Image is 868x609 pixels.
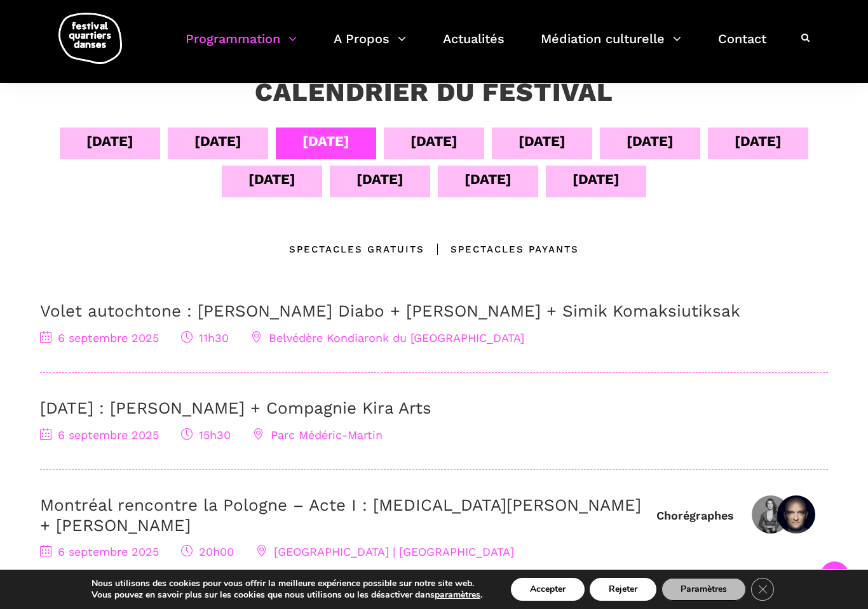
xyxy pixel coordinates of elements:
[519,130,566,152] div: [DATE]
[656,508,734,523] div: Chorégraphes
[573,168,620,190] div: [DATE]
[356,168,403,190] div: [DATE]
[40,331,159,344] span: 6 septembre 2025
[181,545,234,558] span: 20h00
[92,578,482,589] p: Nous utilisons des cookies pour vous offrir la meilleure expérience possible sur notre site web.
[334,28,406,65] a: A Propos
[590,578,656,601] button: Rejeter
[253,428,383,442] span: Parc Médéric-Martin
[186,28,297,65] a: Programmation
[248,168,295,190] div: [DATE]
[92,589,482,601] p: Vous pouvez en savoir plus sur les cookies que nous utilisons ou les désactiver dans .
[40,495,641,534] a: Montréal rencontre la Pologne – Acte I : [MEDICAL_DATA][PERSON_NAME] + [PERSON_NAME]
[541,28,681,65] a: Médiation culturelle
[251,331,524,344] span: Belvédère Kondiaronk du [GEOGRAPHIC_DATA]
[40,428,159,442] span: 6 septembre 2025
[40,398,431,417] a: [DATE] : [PERSON_NAME] + Compagnie Kira Arts
[194,130,241,152] div: [DATE]
[424,242,579,257] div: Spectacles Payants
[435,589,480,601] button: paramètres
[410,130,458,152] div: [DATE]
[751,578,774,601] button: Close GDPR Cookie Banner
[58,13,122,64] img: logo-fqd-med
[181,428,231,442] span: 15h30
[40,301,740,320] a: Volet autochtone : [PERSON_NAME] Diabo + [PERSON_NAME] + Simik Komaksiutiksak
[777,495,815,534] img: Janusz Orlik
[735,130,782,152] div: [DATE]
[302,130,349,152] div: [DATE]
[40,545,159,558] span: 6 septembre 2025
[256,545,514,558] span: [GEOGRAPHIC_DATA] | [GEOGRAPHIC_DATA]
[181,331,229,344] span: 11h30
[627,130,674,152] div: [DATE]
[718,28,766,65] a: Contact
[86,130,133,152] div: [DATE]
[289,242,424,257] div: Spectacles gratuits
[465,168,512,190] div: [DATE]
[255,77,613,108] h3: Calendrier du festival
[443,28,505,65] a: Actualités
[752,495,790,534] img: Kyra Jean Green
[661,578,746,601] button: Paramètres
[511,578,585,601] button: Accepter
